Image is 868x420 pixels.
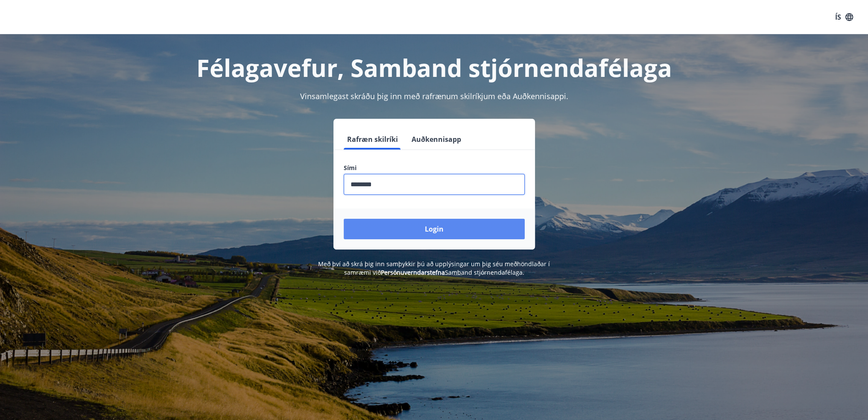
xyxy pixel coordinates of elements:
h1: Félagavefur, Samband stjórnendafélaga [137,51,731,84]
button: Auðkennisapp [408,129,465,150]
a: Persónuverndarstefna [381,268,445,276]
span: Vinsamlegast skráðu þig inn með rafrænum skilríkjum eða Auðkennisappi. [300,91,568,101]
button: Login [344,219,525,239]
span: Með því að skrá þig inn samþykkir þú að upplýsingar um þig séu meðhöndlaðar í samræmi við Samband... [318,260,550,276]
button: Rafræn skilríki [344,129,401,150]
button: ÍS [830,9,858,25]
label: Sími [344,164,525,172]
